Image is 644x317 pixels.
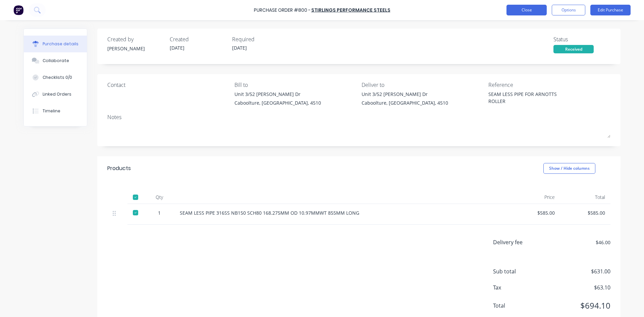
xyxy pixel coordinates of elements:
[515,209,555,216] div: $585.00
[43,41,78,47] div: Purchase details
[43,74,72,81] div: Checklists 0/0
[107,164,131,172] div: Products
[590,5,631,15] button: Edit Purchase
[43,58,69,64] div: Collaborate
[493,267,543,275] span: Sub total
[560,191,610,204] div: Total
[43,108,60,114] div: Timeline
[362,91,448,98] div: Unit 3/52 [PERSON_NAME] Dr
[234,91,321,98] div: Unit 3/52 [PERSON_NAME] Dr
[553,45,594,53] div: Received
[180,209,504,216] div: SEAM LESS PIPE 316SS NB150 SCH80 168.275MM OD 10.97MMWT 855MM LONG
[107,81,229,89] div: Contact
[13,5,23,15] img: Factory
[24,86,87,103] button: Linked Orders
[506,5,547,15] button: Close
[362,81,484,89] div: Deliver to
[234,81,357,89] div: Bill to
[24,69,87,86] button: Checklists 0/0
[144,191,174,204] div: Qty
[543,283,610,292] span: $63.10
[234,99,321,106] div: Caboolture, [GEOGRAPHIC_DATA], 4510
[254,7,311,14] div: Purchase Order #800 -
[107,113,610,121] div: Notes
[232,35,289,43] div: Required
[24,103,87,119] button: Timeline
[24,52,87,69] button: Collaborate
[566,209,605,216] div: $585.00
[493,283,543,292] span: Tax
[150,209,169,216] div: 1
[553,35,610,43] div: Status
[488,81,610,89] div: Reference
[107,35,164,43] div: Created by
[493,238,543,246] div: Delivery fee
[488,91,572,106] textarea: SEAM LESS PIPE FOR ARNOTTS ROLLER
[552,5,585,15] button: Options
[493,302,543,310] span: Total
[311,7,390,13] a: STIRLINGS PERFORMANCE STEELS
[107,45,164,52] div: [PERSON_NAME]
[170,35,227,43] div: Created
[362,99,448,106] div: Caboolture, [GEOGRAPHIC_DATA], 4510
[43,91,71,97] div: Linked Orders
[510,191,560,204] div: Price
[543,300,610,312] span: $694.10
[543,163,595,174] button: Show / Hide columns
[24,36,87,52] button: Purchase details
[543,267,610,275] span: $631.00
[543,239,610,246] div: $46.00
